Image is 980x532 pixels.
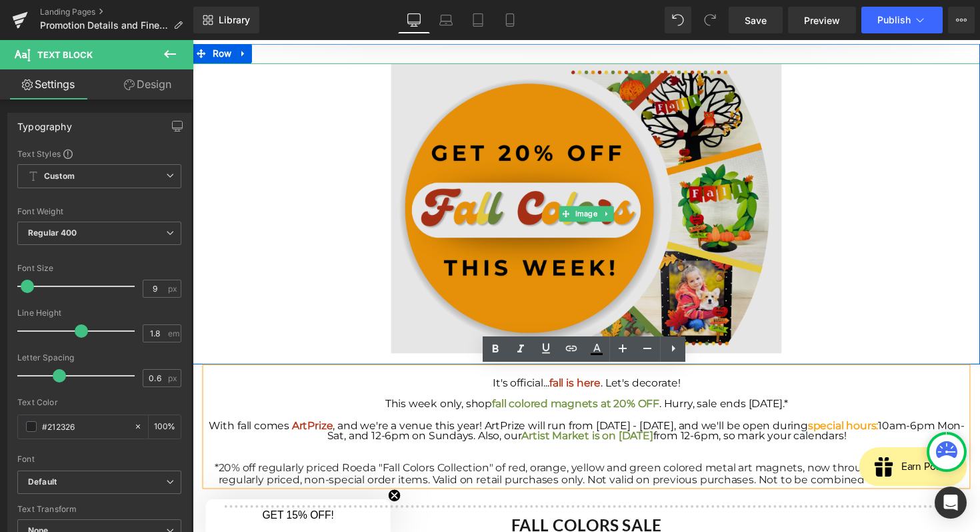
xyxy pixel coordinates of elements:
strong: ArtPrize [102,388,144,401]
b: Regular 400 [28,228,77,238]
div: Letter Spacing [17,353,181,362]
div: Text Styles [17,148,181,159]
a: Design [99,69,196,99]
a: Landing Pages [40,7,193,17]
span: With fall comes , and we're a venue this year! ArtPrize will run from [DATE] - [DATE], and we'll ... [17,388,791,412]
div: Text Color [17,398,181,407]
div: Open Intercom Messenger [935,487,967,519]
span: px [168,374,179,382]
a: Tablet [462,7,494,33]
div: Font [17,455,181,464]
span: em [168,329,179,338]
span: Promotion Details and Fine Print [40,20,168,31]
font: *20% off regularly priced Roeda "Fall Colors Collection" of red, orange, yellow and green colored... [23,432,785,456]
button: More [948,7,975,33]
span: px [168,284,179,293]
a: New Library [193,7,259,33]
span: 10am-6pm Mon-Sat, and 12-6pm on Sundays. Also, our [138,388,791,412]
span: fall is here [365,345,418,358]
button: Publish [861,7,943,33]
span: This week only, shop . Hurry, sale ends [DATE].* [197,366,610,379]
div: Font Weight [17,207,181,216]
span: Artist Market is on [DATE] [337,399,472,412]
div: Text Transform [17,505,181,514]
a: Mobile [494,7,526,33]
a: Laptop [430,7,462,33]
div: Typography [17,113,72,132]
a: Desktop [398,7,430,33]
a: Expand / Collapse [43,4,61,24]
a: Preview [788,7,856,33]
span: Publish [877,15,911,25]
strong: FALL COLORS SALE [326,487,480,507]
strong: special hours: [631,388,703,401]
span: Preview [804,13,840,27]
span: fall colored magnets at 20% OFF [307,366,478,379]
button: Redo [697,7,723,33]
span: Library [219,14,250,26]
span: Image [389,170,417,186]
span: It's official... . Let's decorate! [307,345,500,358]
input: Color [42,419,127,434]
span: Save [745,13,767,27]
b: Custom [44,171,75,182]
i: Default [28,477,57,488]
span: from 12-6pm, so mark your calendars! [472,399,670,412]
div: Font Size [17,264,181,273]
span: Row [17,4,43,24]
iframe: Button to open loyalty program pop-up [683,417,793,457]
button: Undo [665,7,691,33]
div: Line Height [17,308,181,318]
div: % [149,415,181,439]
a: Expand / Collapse [417,170,431,186]
span: Text Block [37,49,93,60]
